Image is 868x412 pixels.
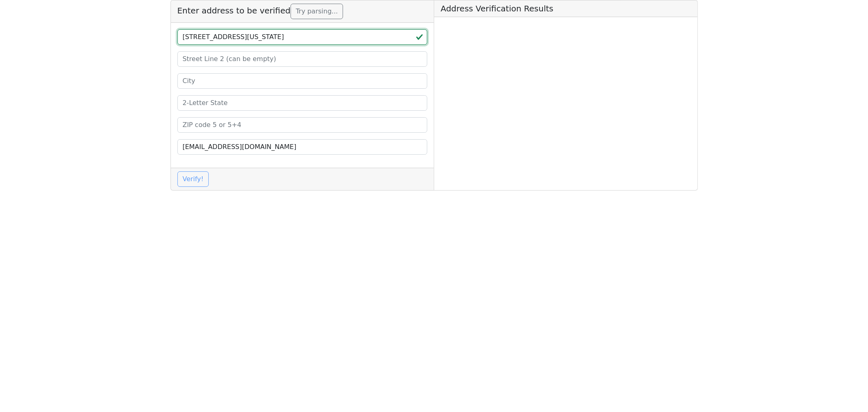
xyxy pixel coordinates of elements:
input: Street Line 2 (can be empty) [177,51,428,67]
button: Try parsing... [291,4,343,19]
input: 2-Letter State [177,95,428,111]
h5: Enter address to be verified [171,0,434,23]
input: City [177,73,428,89]
input: ZIP code 5 or 5+4 [177,117,428,133]
h5: Address Verification Results [434,0,697,17]
input: Street Line 1 [177,29,428,45]
input: Your Email [177,139,428,155]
